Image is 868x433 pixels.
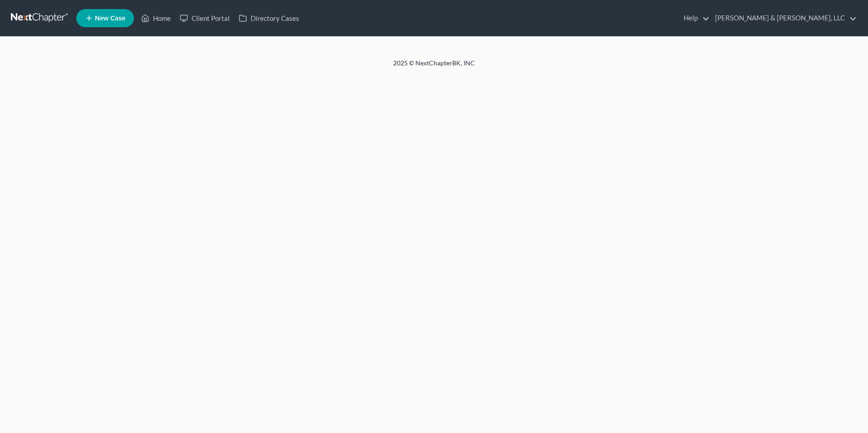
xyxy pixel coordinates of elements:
a: Home [137,10,175,26]
a: Directory Cases [234,10,304,26]
a: Client Portal [175,10,234,26]
new-legal-case-button: New Case [76,9,134,27]
a: Help [679,10,710,26]
div: 2025 © NextChapterBK, INC [175,59,693,75]
a: [PERSON_NAME] & [PERSON_NAME], LLC [710,10,857,26]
